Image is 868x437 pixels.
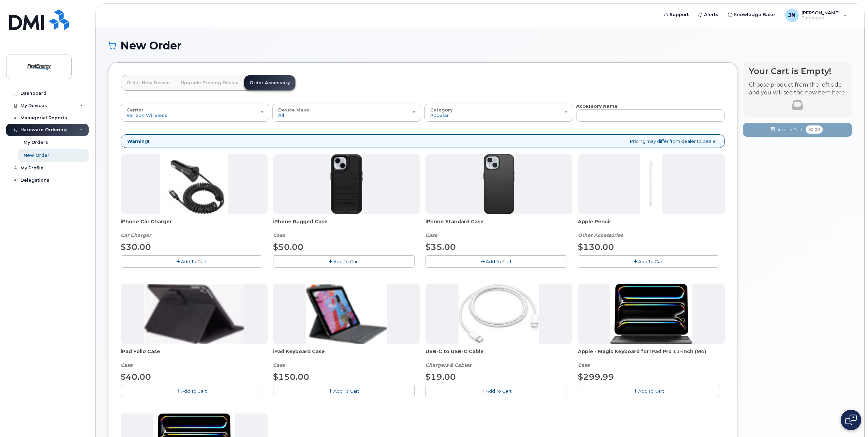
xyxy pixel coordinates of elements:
span: USB-C to USB-C Cable [425,348,572,362]
a: Order New Device [121,75,175,90]
span: Add To Cart [486,259,512,264]
span: All [278,112,284,118]
a: Order Accessory [244,75,295,90]
span: iPad Folio Case [121,348,268,362]
span: Add To Cart [333,388,359,394]
button: Add To Cart [425,255,567,267]
span: iPhone Standard Case [425,218,572,232]
strong: Accessory Name [576,103,617,109]
span: $299.99 [578,372,614,382]
span: Popular [430,112,449,118]
span: $50.00 [273,242,303,252]
img: magic_keyboard_for_ipad_pro.png [610,284,693,344]
span: Verizon Wireless [126,112,167,118]
h4: Your Cart is Empty! [749,66,846,76]
span: Add To Cart [638,388,664,394]
em: Case [578,362,590,368]
a: Upgrade Existing Device [175,75,244,90]
em: Other Accessories [578,232,623,238]
span: Apple - Magic Keyboard for iPad Pro 11‑inch (M4) [578,348,725,362]
div: iPad Folio Case [121,348,268,368]
em: Case [273,362,285,368]
img: Open chat [845,415,857,425]
button: Add To Cart [273,385,415,397]
span: Add To Cart [486,388,512,394]
span: $130.00 [578,242,614,252]
button: Add To Cart [121,255,262,267]
img: USB-C.jpg [459,284,539,344]
img: iphonesecg.jpg [160,154,228,214]
img: Defender.jpg [330,154,363,214]
span: Apple Pencil [578,218,725,232]
span: Add To Cart [181,259,207,264]
button: Carrier Verizon Wireless [121,104,269,121]
span: $0.00 [806,125,823,134]
img: folio.png [144,284,244,344]
button: Add To Cart [578,385,719,397]
span: $30.00 [121,242,151,252]
button: Add To Cart [273,255,415,267]
span: $19.00 [425,372,456,382]
span: $150.00 [273,372,309,382]
button: Category Popular [424,104,573,121]
span: Add To Cart [333,259,359,264]
div: Pricing may differ from dealer to dealer! [121,134,725,148]
span: iPad Keyboard Case [273,348,420,362]
span: Add to Cart [777,126,803,133]
span: Add To Cart [638,259,664,264]
div: iPhone Standard Case [425,218,572,239]
strong: Warning! [127,138,149,145]
button: Device Make All [272,104,421,121]
em: Case [273,232,285,238]
button: Add To Cart [121,385,262,397]
div: iPhone Rugged Case [273,218,420,239]
div: Apple Pencil [578,218,725,239]
img: keyboard.png [306,284,387,344]
span: Category [430,107,453,112]
div: Apple - Magic Keyboard for iPad Pro 11‑inch (M4) [578,348,725,368]
span: Device Make [278,107,309,112]
button: Add To Cart [425,385,567,397]
span: Add To Cart [181,388,207,394]
h1: New Order [108,40,852,51]
em: Case [121,362,133,368]
div: iPad Keyboard Case [273,348,420,368]
span: Carrier [126,107,144,112]
span: $35.00 [425,242,456,252]
img: Symmetry.jpg [483,154,514,214]
span: iPhone Car Charger [121,218,268,232]
p: Choose product from the left side and you will see the new item here. [749,81,846,97]
em: Case [425,232,437,238]
em: Chargers & Cables [425,362,471,368]
span: $40.00 [121,372,151,382]
em: Car Charger [121,232,151,238]
span: iPhone Rugged Case [273,218,420,232]
button: Add to Cart $0.00 [743,123,852,137]
div: iPhone Car Charger [121,218,268,239]
img: PencilPro.jpg [640,154,662,214]
div: USB-C to USB-C Cable [425,348,572,368]
button: Add To Cart [578,255,719,267]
